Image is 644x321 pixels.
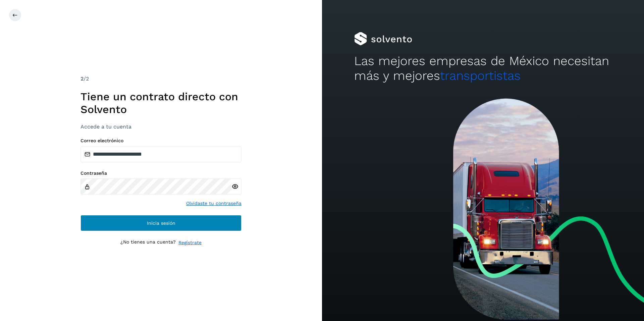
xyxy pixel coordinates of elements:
div: /2 [80,75,241,83]
span: 2 [80,75,84,82]
h2: Las mejores empresas de México necesitan más y mejores [354,54,612,84]
h3: Accede a tu cuenta [80,123,241,130]
span: transportistas [440,68,521,83]
a: Olvidaste tu contraseña [186,200,241,207]
span: Inicia sesión [147,221,175,225]
label: Correo electrónico [80,138,241,144]
a: Regístrate [178,239,202,246]
label: Contraseña [80,170,241,176]
p: ¿No tienes una cuenta? [120,239,176,246]
h1: Tiene un contrato directo con Solvento [80,90,241,116]
button: Inicia sesión [80,215,241,231]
